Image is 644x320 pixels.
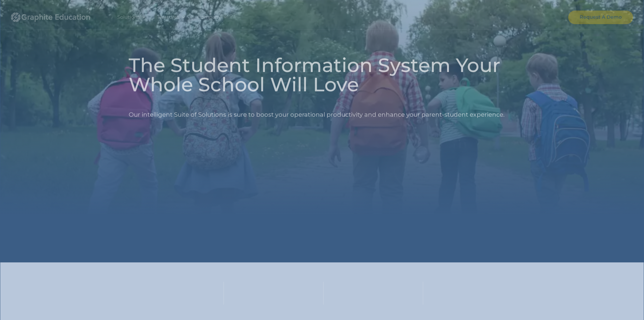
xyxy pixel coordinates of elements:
[198,13,221,21] div: Company
[192,5,233,29] div: Company
[129,55,515,94] h1: The Student Information System Your Whole School Will Love
[158,13,179,21] div: Features
[568,11,633,24] a: Request A Demo
[580,13,622,21] div: Request A Demo
[11,5,101,29] a: home
[117,13,140,21] div: Solutions
[152,5,192,29] div: Features
[111,5,152,29] div: Solutions
[129,99,504,131] p: Our intelligent Suite of Solutions is sure to boost your operational productivity and enhance you...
